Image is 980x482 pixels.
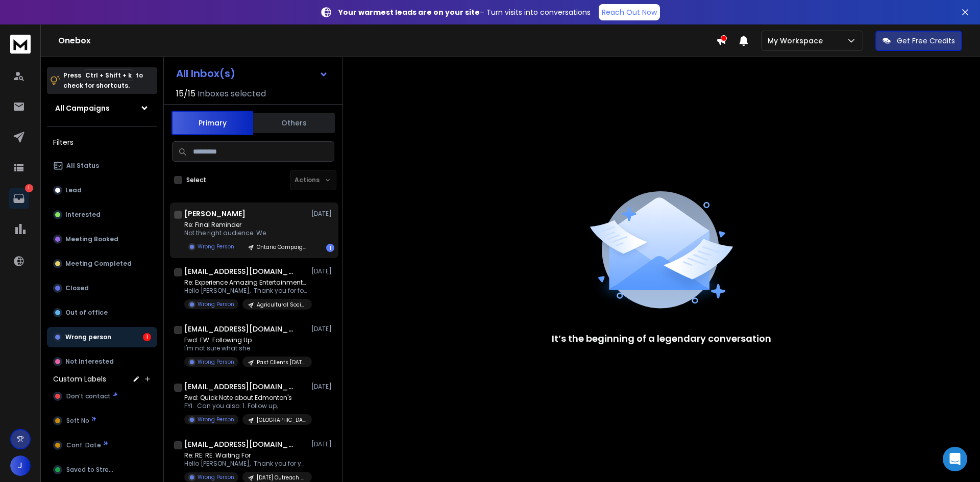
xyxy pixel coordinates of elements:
[47,411,157,431] button: Soft No
[58,35,716,47] h1: Onebox
[257,301,306,309] p: Agricultural Societies [DATE] (AB, [GEOGRAPHIC_DATA], SK)
[47,205,157,225] button: Interested
[47,135,157,149] h3: Filters
[66,466,115,474] span: Saved to Streak
[168,63,336,84] button: All Inbox(s)
[65,260,132,268] p: Meeting Completed
[768,36,827,46] p: My Workspace
[47,229,157,249] button: Meeting Booked
[47,278,157,298] button: Closed
[10,455,31,476] button: J
[198,416,234,423] p: Wrong Person
[47,98,157,118] button: All Campaigns
[184,402,307,410] p: FYI. Can you also: 1. Follow up,
[311,267,334,275] p: [DATE]
[47,460,157,480] button: Saved to Streak
[198,88,266,100] h3: Inboxes selected
[176,88,195,100] span: 15 / 15
[176,68,235,79] h1: All Inbox(s)
[257,416,306,424] p: [GEOGRAPHIC_DATA] ([GEOGRAPHIC_DATA], 2025, [GEOGRAPHIC_DATA], [GEOGRAPHIC_DATA], [GEOGRAPHIC_DAT...
[184,209,246,219] h1: [PERSON_NAME]
[65,333,111,341] p: Wrong person
[602,7,657,17] p: Reach Out Now
[198,358,234,366] p: Wrong Person
[63,70,143,91] p: Press to check for shortcuts.
[184,394,307,402] p: Fwd: Quick Note about Edmonton's
[184,439,297,449] h1: [EMAIL_ADDRESS][DOMAIN_NAME]
[84,69,133,81] span: Ctrl + Shift + k
[47,327,157,347] button: Wrong person1
[338,7,591,17] p: – Turn visits into conversations
[552,332,771,346] p: It’s the beginning of a legendary conversation
[55,103,110,113] h1: All Campaigns
[65,186,82,194] p: Lead
[311,383,334,391] p: [DATE]
[184,382,297,392] h1: [EMAIL_ADDRESS][DOMAIN_NAME]
[47,435,157,455] button: Conf. Date
[184,266,297,276] h1: [EMAIL_ADDRESS][DOMAIN_NAME]
[198,473,234,481] p: Wrong Person
[66,441,101,449] span: Conf. Date
[253,112,335,134] button: Others
[47,386,157,407] button: Don’t contact
[311,210,334,218] p: [DATE]
[338,7,480,17] strong: Your warmest leads are on your site
[25,184,33,192] p: 1
[184,460,307,468] p: Hello [PERSON_NAME], Thank you for your
[599,4,660,20] a: Reach Out Now
[47,156,157,176] button: All Status
[184,451,307,460] p: Re: RE: RE: Waiting For
[184,278,307,287] p: Re: Experience Amazing Entertainment With
[65,309,108,317] p: Out of office
[65,358,114,366] p: Not Interested
[47,351,157,372] button: Not Interested
[10,35,31,54] img: logo
[65,235,118,243] p: Meeting Booked
[257,359,306,366] p: Past Clients [DATE]-[DATE] (Streak)
[186,176,206,184] label: Select
[184,221,307,229] p: Re: Final Reminder
[9,188,29,209] a: 1
[53,374,106,384] h3: Custom Labels
[257,474,306,481] p: [DATE] Outreach 2025
[326,244,334,252] div: 1
[66,417,89,425] span: Soft No
[184,229,307,237] p: Not the right audience. We
[66,162,99,170] p: All Status
[184,287,307,295] p: Hello [PERSON_NAME], Thank you for forwarding
[198,243,234,250] p: Wrong Person
[143,333,151,341] div: 1
[875,31,962,51] button: Get Free Credits
[65,284,89,292] p: Closed
[943,447,967,471] div: Open Intercom Messenger
[257,243,306,251] p: Ontario Campaign (Apollo, 2025, [GEOGRAPHIC_DATA], [GEOGRAPHIC_DATA], [GEOGRAPHIC_DATA], [GEOGRAP...
[66,392,111,400] span: Don’t contact
[184,344,307,352] p: I'm not sure what she
[198,300,234,308] p: Wrong Person
[65,211,101,219] p: Interested
[171,111,253,135] button: Primary
[311,325,334,333] p: [DATE]
[897,36,955,46] p: Get Free Credits
[47,180,157,200] button: Lead
[47,253,157,274] button: Meeting Completed
[311,440,334,448] p: [DATE]
[184,336,307,344] p: Fwd: FW: Following Up
[184,324,297,334] h1: [EMAIL_ADDRESS][DOMAIN_NAME]
[47,302,157,323] button: Out of office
